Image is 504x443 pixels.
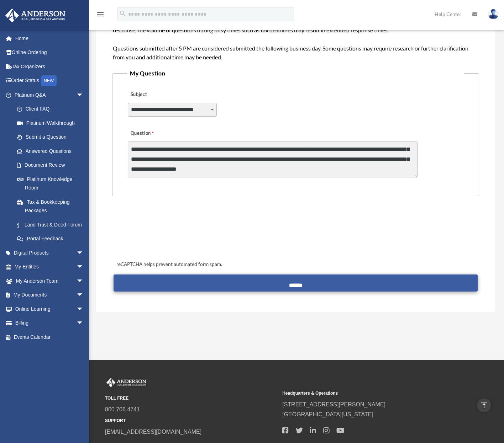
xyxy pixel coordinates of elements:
[10,195,94,218] a: Tax & Bookkeeping Packages
[10,130,91,144] a: Submit a Question
[282,401,385,407] a: [STREET_ADDRESS][PERSON_NAME]
[5,330,94,344] a: Events Calendar
[105,395,277,402] small: TOLL FREE
[10,144,94,158] a: Answered Questions
[5,31,94,46] a: Home
[119,10,127,17] i: search
[480,401,488,409] i: vertical_align_top
[105,406,140,412] a: 800.706.4741
[5,74,94,88] a: Order StatusNEW
[77,288,91,303] span: arrow_drop_down
[105,429,201,435] a: [EMAIL_ADDRESS][DOMAIN_NAME]
[96,12,105,18] a: menu
[77,302,91,316] span: arrow_drop_down
[128,90,195,100] label: Subject
[5,302,94,316] a: Online Learningarrow_drop_down
[5,288,94,302] a: My Documentsarrow_drop_down
[105,417,277,425] small: SUPPORT
[96,10,105,18] i: menu
[282,411,373,417] a: [GEOGRAPHIC_DATA][US_STATE]
[3,9,68,22] img: Anderson Advisors Platinum Portal
[5,59,94,74] a: Tax Organizers
[114,218,222,246] iframe: reCAPTCHA
[128,128,183,138] label: Question
[41,75,57,86] div: NEW
[77,316,91,331] span: arrow_drop_down
[77,274,91,288] span: arrow_drop_down
[114,260,478,269] div: reCAPTCHA helps prevent automated form spam.
[105,378,148,387] img: Anderson Advisors Platinum Portal
[127,68,464,78] legend: My Question
[10,102,94,116] a: Client FAQ
[5,274,94,288] a: My Anderson Teamarrow_drop_down
[488,9,499,19] img: User Pic
[10,218,94,232] a: Land Trust & Deed Forum
[10,116,94,130] a: Platinum Walkthrough
[5,246,94,260] a: Digital Productsarrow_drop_down
[477,398,492,413] a: vertical_align_top
[5,46,94,60] a: Online Ordering
[77,260,91,274] span: arrow_drop_down
[10,158,94,172] a: Document Review
[77,88,91,102] span: arrow_drop_down
[5,316,94,330] a: Billingarrow_drop_down
[10,172,94,195] a: Platinum Knowledge Room
[10,232,94,246] a: Portal Feedback
[5,88,94,102] a: Platinum Q&Aarrow_drop_down
[282,390,455,397] small: Headquarters & Operations
[77,246,91,260] span: arrow_drop_down
[5,260,94,274] a: My Entitiesarrow_drop_down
